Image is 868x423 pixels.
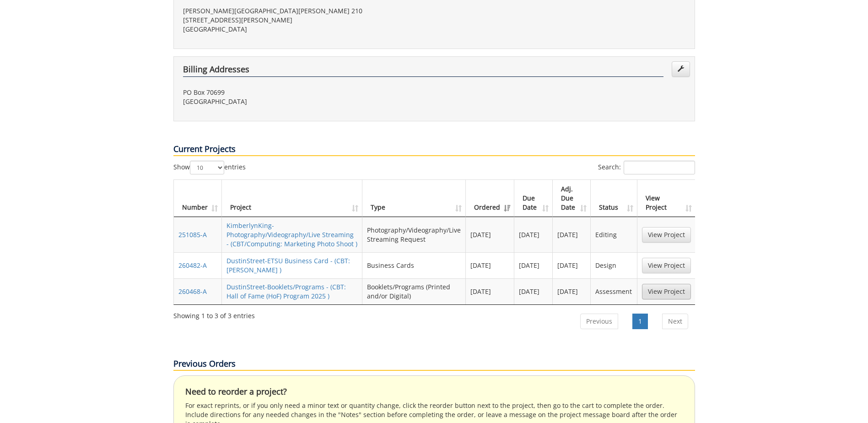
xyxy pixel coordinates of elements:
a: Previous [580,314,618,329]
td: [DATE] [514,278,553,304]
td: Design [591,252,637,278]
td: [DATE] [553,278,591,304]
th: View Project: activate to sort column ascending [637,180,695,217]
p: [GEOGRAPHIC_DATA] [183,97,427,106]
td: Business Cards [362,252,466,278]
td: [DATE] [553,217,591,252]
label: Search: [598,161,695,174]
p: Current Projects [173,143,695,156]
p: [GEOGRAPHIC_DATA] [183,25,427,34]
th: Due Date: activate to sort column ascending [514,180,553,217]
th: Type: activate to sort column ascending [362,180,466,217]
a: DustinStreet-ETSU Business Card - (CBT: [PERSON_NAME] ) [226,256,350,274]
a: 260468-A [178,287,207,296]
a: 251085-A [178,230,207,239]
a: Next [662,314,688,329]
th: Ordered: activate to sort column ascending [466,180,514,217]
h4: Need to reorder a project? [185,387,683,396]
th: Project: activate to sort column ascending [222,180,363,217]
select: Showentries [190,161,224,174]
a: DustinStreet-Booklets/Programs - (CBT: Hall of Fame (HoF) Program 2025 ) [226,282,346,300]
td: Photography/Videography/Live Streaming Request [362,217,466,252]
p: [STREET_ADDRESS][PERSON_NAME] [183,16,427,25]
td: [DATE] [514,252,553,278]
td: [DATE] [466,278,514,304]
label: Show entries [173,161,246,174]
td: Booklets/Programs (Printed and/or Digital) [362,278,466,304]
a: 260482-A [178,261,207,270]
div: Showing 1 to 3 of 3 entries [173,308,255,320]
a: 1 [632,314,648,329]
input: Search: [624,161,695,174]
td: Editing [591,217,637,252]
p: PO Box 70699 [183,88,427,97]
td: [DATE] [466,252,514,278]
a: View Project [642,227,691,243]
td: Assessment [591,278,637,304]
a: View Project [642,284,691,299]
a: Edit Addresses [672,61,690,77]
th: Status: activate to sort column ascending [591,180,637,217]
th: Number: activate to sort column ascending [174,180,222,217]
th: Adj. Due Date: activate to sort column ascending [553,180,591,217]
p: [PERSON_NAME][GEOGRAPHIC_DATA][PERSON_NAME] 210 [183,6,427,16]
a: KimberlynKing-Photography/Videography/Live Streaming - (CBT/Computing: Marketing Photo Shoot ) [226,221,357,248]
h4: Billing Addresses [183,65,663,77]
td: [DATE] [553,252,591,278]
p: Previous Orders [173,358,695,371]
td: [DATE] [466,217,514,252]
td: [DATE] [514,217,553,252]
a: View Project [642,258,691,273]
